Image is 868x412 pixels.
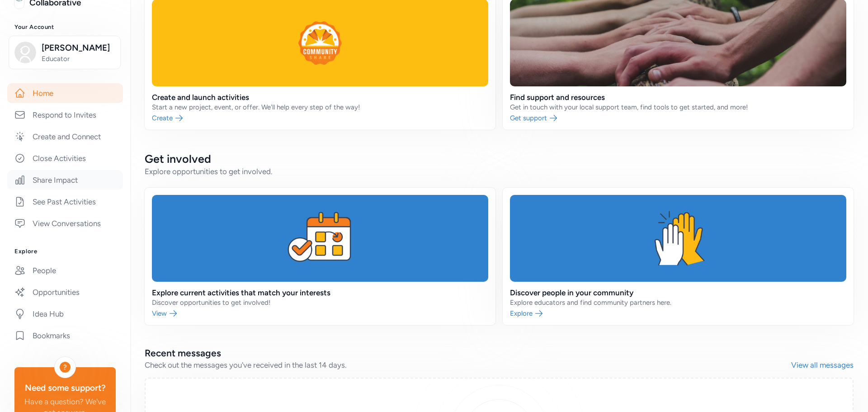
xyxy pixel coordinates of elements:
[60,282,120,318] button: Messages
[7,170,123,190] a: Share Impact
[145,166,854,177] div: Explore opportunities to get involved.
[7,83,123,103] a: Home
[7,326,123,346] a: Bookmarks
[7,105,123,125] a: Respond to Invites
[159,4,175,20] div: Close
[60,362,71,373] div: ?
[9,54,172,65] h2: 2 collections
[9,137,161,156] p: Instructions on how to carry out specific tasks within the CommunityShare platform.
[14,248,116,255] h3: Explore
[9,102,38,112] span: 4 articles
[14,24,116,31] h3: Your Account
[121,282,181,318] button: Help
[6,24,175,41] input: Search for help
[7,282,123,302] a: Opportunities
[9,126,161,136] p: Help Articles
[9,80,161,89] p: Release Notes
[7,192,123,212] a: See Past Activities
[142,305,159,311] span: Help
[79,4,104,19] h1: Help
[145,360,791,370] div: Check out the messages you've received in the last 14 days.
[7,213,123,233] a: View Conversations
[6,24,175,41] div: Search for helpSearch for help
[42,54,115,63] span: Educator
[791,360,854,370] a: View all messages
[145,152,854,166] h2: Get involved
[7,148,123,168] a: Close Activities
[7,304,123,324] a: Idea Hub
[9,158,42,168] span: 23 articles
[9,36,121,69] button: [PERSON_NAME]Educator
[7,260,123,280] a: People
[22,382,108,394] div: Need some support?
[145,347,791,360] h2: Recent messages
[75,305,106,311] span: Messages
[9,91,161,100] p: Release notes for CommunityShare
[42,42,115,54] span: [PERSON_NAME]
[7,127,123,147] a: Create and Connect
[21,305,39,311] span: Home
